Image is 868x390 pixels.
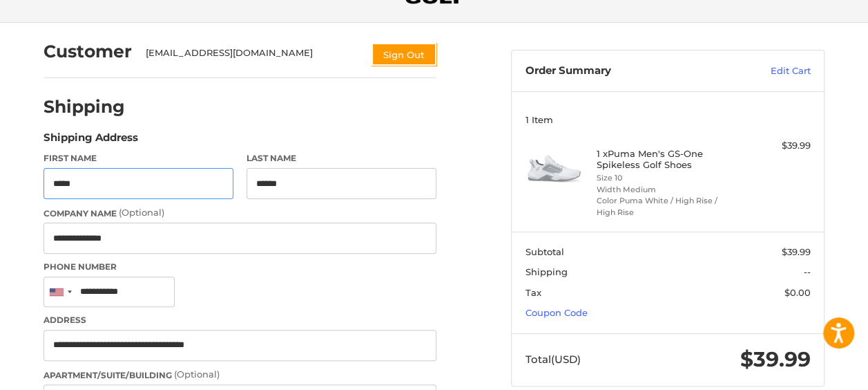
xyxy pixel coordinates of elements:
[247,152,436,165] label: Last Name
[754,353,868,390] iframe: Google Customer Reviews
[597,148,736,171] h4: 1 x Puma Men's GS-One Spikeless Golf Shoes
[44,261,436,273] label: Phone Number
[44,96,125,118] h2: Shipping
[784,287,811,298] span: $0.00
[525,353,581,366] span: Total (USD)
[525,246,564,257] span: Subtotal
[525,307,588,318] a: Coupon Code
[525,266,568,277] span: Shipping
[739,139,810,153] div: $39.99
[525,287,541,298] span: Tax
[525,114,811,125] h3: 1 Item
[146,46,358,66] div: [EMAIL_ADDRESS][DOMAIN_NAME]
[44,368,436,382] label: Apartment/Suite/Building
[525,64,720,78] h3: Order Summary
[804,266,811,277] span: --
[782,246,811,257] span: $39.99
[720,64,811,78] a: Edit Cart
[174,369,220,380] small: (Optional)
[44,314,436,326] label: Address
[597,184,736,196] li: Width Medium
[44,206,436,220] label: Company Name
[597,172,736,184] li: Size 10
[44,41,132,62] h2: Customer
[740,346,811,372] span: $39.99
[44,152,233,165] label: First Name
[44,130,138,152] legend: Shipping Address
[372,43,436,66] button: Sign Out
[119,207,164,218] small: (Optional)
[597,195,736,218] li: Color Puma White / High Rise / High Rise
[44,277,76,307] div: United States: +1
